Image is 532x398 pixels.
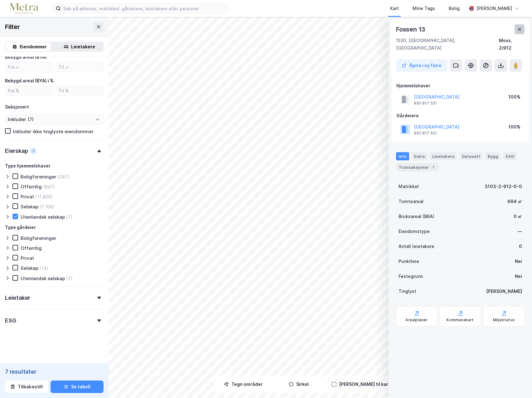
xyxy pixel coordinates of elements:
div: Moss, 2/912 [499,37,525,52]
div: Boligforeninger [21,235,56,241]
div: 0 [519,243,522,250]
div: Hjemmelshaver [396,82,524,90]
img: metra-logo.256734c3b2bbffee19d4.png [10,3,38,14]
input: Søk på adresse, matrikkel, gårdeiere, leietakere eller personer [61,4,227,13]
input: Til ㎡ [56,62,103,72]
button: Tilbakestill [5,381,48,393]
iframe: Chat Widget [501,368,532,398]
div: (7) [66,214,73,220]
div: (247) [58,174,70,180]
div: Bebygd areal (BYA) [5,53,47,61]
div: 3103-2-912-0-0 [485,183,522,190]
div: 694 ㎡ [507,198,522,205]
button: Se tabell [51,381,104,393]
div: Leietakere [71,43,95,51]
div: Boligforeninger [21,174,56,180]
div: Type hjemmelshaver [5,162,51,170]
div: Selskap [21,204,38,210]
div: Bygg [485,152,501,160]
div: Selskap [21,265,38,271]
div: Matrikkel [399,183,419,190]
div: Festegrunn [399,273,423,280]
div: Seksjonert [5,103,29,111]
div: 100% [508,123,520,131]
div: Leietakere [430,152,457,160]
div: Eiere [412,152,427,160]
div: [PERSON_NAME] til kartutsnitt [339,381,405,388]
button: Open [95,117,100,122]
div: 7 resultater [5,368,104,376]
input: Til % [56,86,103,95]
div: Mine Tags [413,5,435,12]
div: Nei [515,258,522,265]
div: Fossen 13 [396,24,427,34]
div: Miljøstatus [493,318,515,323]
button: Åpne i ny fane [396,59,447,72]
div: 0 ㎡ [514,213,522,220]
div: 920 817 521 [414,101,437,106]
div: 100% [508,93,520,101]
div: Privat [21,255,34,261]
div: Transaksjoner [396,163,439,172]
button: Sirkel [272,378,325,391]
div: Inkluder ikke tinglyste eiendommer [13,129,94,134]
div: Tomteareal [399,198,423,205]
input: Fra % [5,86,53,95]
div: [PERSON_NAME] [486,288,522,295]
div: Filter [5,22,20,32]
div: (11 825) [35,194,53,200]
div: ESG [5,317,16,324]
div: Eierskap [5,147,28,155]
div: — [518,228,522,235]
div: Bolig [449,5,460,12]
div: Utenlandsk selskap [21,214,65,220]
div: 1 [430,164,436,170]
div: Bruksareal (BRA) [399,213,434,220]
div: Info [396,152,409,160]
div: Antall leietakere [399,243,434,250]
div: [PERSON_NAME] [476,5,512,12]
div: Datasett [459,152,483,160]
input: ClearOpen [5,115,103,124]
div: Eiendommer [20,43,47,51]
input: Fra ㎡ [5,62,53,72]
div: (1 108) [40,204,55,210]
div: (14) [40,265,49,271]
button: Tegn områder [217,378,270,391]
div: ESG [503,152,517,160]
div: Eiendomstype [399,228,430,235]
div: Privat [21,194,34,200]
div: 1530, [GEOGRAPHIC_DATA], [GEOGRAPHIC_DATA] [396,37,499,52]
div: Arealplaner [405,318,428,323]
div: 920 817 521 [414,131,437,136]
div: Punktleie [399,258,419,265]
div: Kart [390,5,399,12]
div: Nei [515,273,522,280]
div: Type gårdeier [5,224,36,231]
div: 1 [30,148,36,154]
div: (841) [43,184,55,190]
div: Kontrollprogram for chat [501,368,532,398]
div: Offentlig [21,245,42,251]
div: Kommunekart [447,318,474,323]
div: Utenlandsk selskap [21,275,65,281]
div: (7) [66,275,73,281]
div: Offentlig [21,184,42,190]
div: Tinglyst [399,288,416,295]
div: Leietaker [5,294,30,302]
div: Gårdeiere [396,112,524,119]
div: Bebygd areal (BYA) i % [5,77,54,85]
